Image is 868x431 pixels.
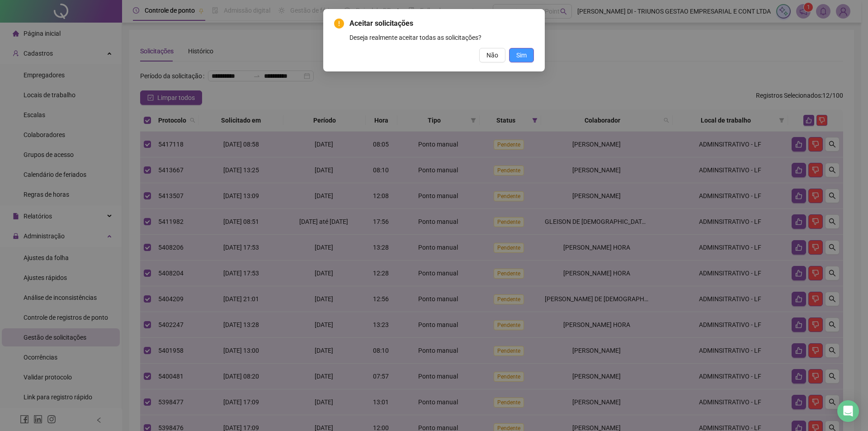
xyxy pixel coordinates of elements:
div: Deseja realmente aceitar todas as solicitações? [349,33,534,43]
button: Sim [509,48,534,62]
span: Não [486,50,498,60]
span: Sim [516,50,527,60]
div: Open Intercom Messenger [837,400,859,422]
button: Não [479,48,505,62]
span: Aceitar solicitações [349,18,534,29]
span: exclamation-circle [334,19,344,28]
